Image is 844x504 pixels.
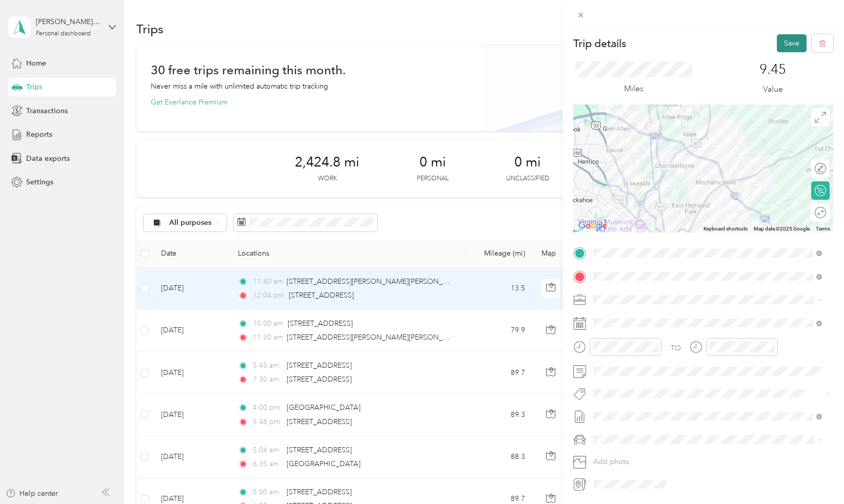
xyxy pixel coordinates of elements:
[816,226,830,232] a: Terms (opens in new tab)
[671,343,681,353] div: TO
[777,34,807,52] button: Save
[590,455,833,469] button: Add photo
[573,36,626,51] p: Trip details
[576,219,610,233] a: Open this area in Google Maps (opens a new window)
[704,225,748,233] button: Keyboard shortcuts
[754,226,810,232] span: Map data ©2025 Google
[763,83,783,96] p: Value
[624,82,644,95] p: Miles
[787,447,844,504] iframe: Everlance-gr Chat Button Frame
[576,219,610,233] img: Google
[759,61,786,78] p: 9.45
